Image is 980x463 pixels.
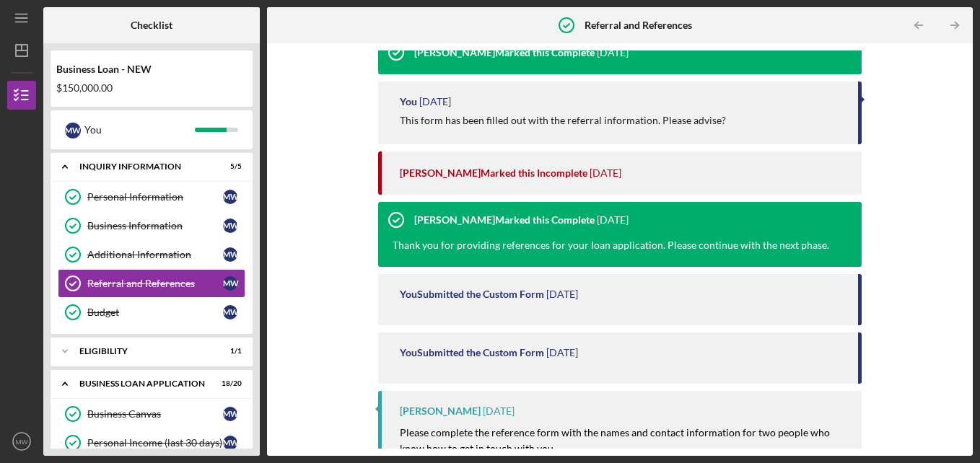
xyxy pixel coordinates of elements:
[546,347,578,358] time: 2025-07-01 18:23
[58,298,245,327] a: BudgetMW
[585,19,692,31] b: Referral and References
[400,347,544,358] div: You Submitted the Custom Form
[393,238,829,252] div: Thank you for providing references for your loan application. Please continue with the next phase.
[223,219,237,233] div: M W
[87,191,223,203] div: Personal Information
[414,214,595,226] div: [PERSON_NAME] Marked this Complete
[216,162,242,171] div: 5 / 5
[56,82,247,94] div: $150,000.00
[87,220,223,231] div: Business Information
[87,249,223,260] div: Additional Information
[400,405,481,417] div: [PERSON_NAME]
[223,305,237,319] div: M W
[65,123,81,138] div: M W
[400,288,544,300] div: You Submitted the Custom Form
[223,247,237,262] div: M W
[58,400,245,428] a: Business CanvasMW
[87,408,223,420] div: Business Canvas
[223,436,237,450] div: M W
[419,96,451,107] time: 2025-08-21 15:53
[79,379,206,388] div: BUSINESS LOAN APPLICATION
[58,428,245,457] a: Personal Income (last 30 days)MW
[87,437,223,449] div: Personal Income (last 30 days)
[223,190,237,204] div: M W
[400,115,726,126] div: This form has been filled out with the referral information. Please advise?
[58,269,245,298] a: Referral and ReferencesMW
[216,347,242,356] div: 1 / 1
[79,162,206,171] div: INQUIRY INFORMATION
[223,276,237,291] div: M W
[56,63,247,75] div: Business Loan - NEW
[590,167,621,179] time: 2025-08-21 15:22
[15,438,28,446] text: MW
[7,427,36,456] button: MW
[79,347,206,356] div: ELIGIBILITY
[58,211,245,240] a: Business InformationMW
[400,167,587,179] div: [PERSON_NAME] Marked this Incomplete
[400,426,832,454] mark: Please complete the reference form with the names and contact information for two people who know...
[546,288,578,300] time: 2025-07-01 18:23
[58,240,245,269] a: Additional InformationMW
[87,307,223,318] div: Budget
[58,182,245,211] a: Personal InformationMW
[597,47,629,58] time: 2025-08-21 15:55
[84,118,195,142] div: You
[223,407,237,421] div: M W
[216,379,242,388] div: 18 / 20
[400,96,417,107] div: You
[597,214,629,226] time: 2025-07-01 18:23
[483,405,515,417] time: 2025-07-01 17:36
[87,278,223,289] div: Referral and References
[414,47,595,58] div: [PERSON_NAME] Marked this Complete
[131,19,172,31] b: Checklist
